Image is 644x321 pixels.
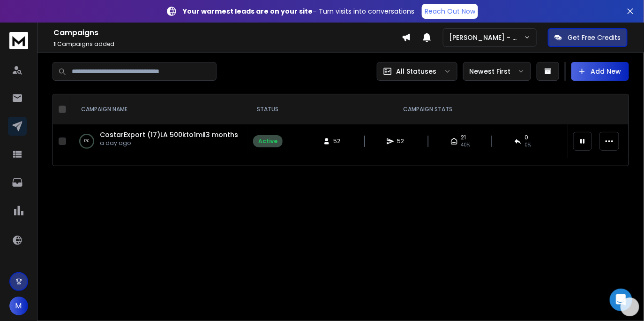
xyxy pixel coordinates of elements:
div: Domain: [URL] [24,24,67,32]
span: 40 % [461,141,470,149]
button: Add New [571,62,629,81]
img: website_grey.svg [15,24,22,32]
p: 0 % [84,137,89,146]
a: Reach Out Now [422,4,478,19]
div: Active [258,138,277,145]
th: STATUS [247,94,288,124]
span: 52 [333,138,343,145]
div: Keywords by Traffic [104,55,158,61]
div: Open Intercom Messenger [610,289,632,311]
img: logo_orange.svg [15,15,22,23]
img: tab_keywords_by_traffic_grey.svg [93,54,101,62]
p: All Statuses [396,67,436,76]
a: CostarExport (17)LA 500kto1mil3 months [100,130,238,139]
p: – Turn visits into conversations [183,7,414,16]
span: 21 [461,134,466,141]
span: 52 [397,138,406,145]
img: tab_domain_overview_orange.svg [25,54,33,62]
button: M [9,297,28,315]
th: CAMPAIGN NAME [70,94,247,124]
p: Reach Out Now [425,7,475,16]
img: logo [9,32,28,49]
p: Get Free Credits [568,33,621,42]
strong: Your warmest leads are on your site [183,7,313,16]
p: [PERSON_NAME] - Skip Trace [449,33,524,42]
td: 0%CostarExport (17)LA 500kto1mil3 monthsa day ago [70,124,247,158]
button: Get Free Credits [548,28,628,47]
p: a day ago [100,139,238,147]
p: Campaigns added [53,40,402,48]
h1: Campaigns [53,27,402,38]
div: v 4.0.25 [26,15,46,23]
span: 0 % [524,141,531,149]
th: CAMPAIGN STATS [288,94,568,124]
button: Newest First [463,62,531,81]
span: 1 [53,40,56,48]
span: 0 [524,134,528,141]
div: Domain Overview [36,55,84,61]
